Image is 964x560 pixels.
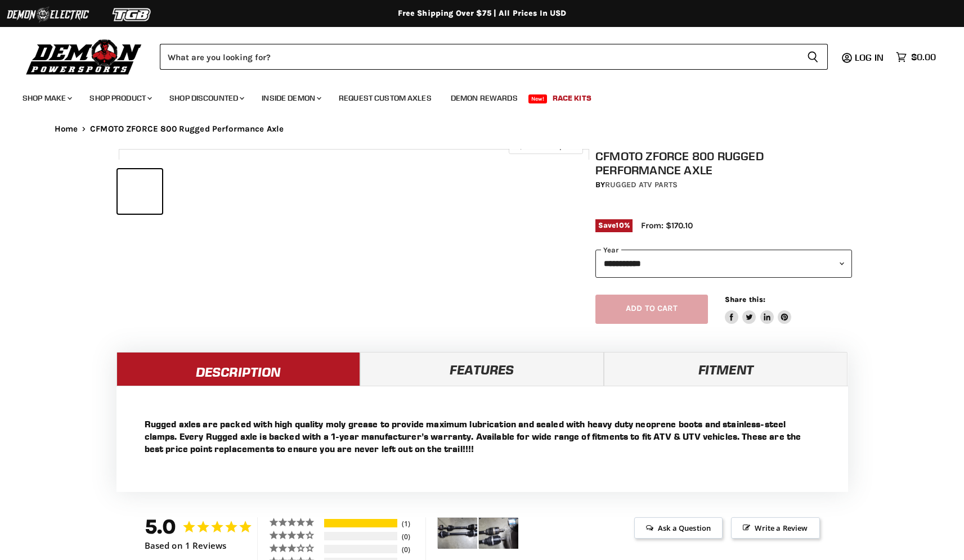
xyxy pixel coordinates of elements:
div: 5-Star Ratings [324,519,397,527]
span: Save % [595,219,633,232]
img: Demon Powersports [23,37,146,76]
form: Product [160,44,828,70]
span: Write a Review [731,517,819,539]
span: $0.00 [911,52,936,62]
button: CFMOTO ZFORCE 800 Rugged Performance Axle thumbnail [165,169,210,214]
span: From: $170.10 [641,220,693,231]
span: Based on 1 Reviews [145,541,227,550]
a: Home [55,124,78,134]
div: 100% [324,519,397,527]
a: Shop Make [14,87,79,110]
button: CFMOTO ZFORCE 800 Rugged Performance Axle thumbnail [213,169,258,214]
strong: 5.0 [145,514,177,539]
button: CFMOTO ZFORCE 800 Rugged Performance Axle thumbnail [357,169,401,214]
span: Share this: [725,295,765,304]
img: Demon Electric Logo 2 [6,4,90,25]
h1: CFMOTO ZFORCE 800 Rugged Performance Axle [595,149,852,177]
a: Rugged ATV Parts [605,180,678,189]
a: Shop Discounted [161,87,251,110]
button: CFMOTO ZFORCE 800 Rugged Performance Axle thumbnail [405,169,449,214]
a: Request Custom Axles [330,87,440,110]
button: CFMOTO ZFORCE 800 Rugged Performance Axle thumbnail [118,169,162,214]
span: 10 [616,221,624,229]
a: Shop Product [81,87,159,110]
span: CFMOTO ZFORCE 800 Rugged Performance Axle [90,124,284,134]
button: CFMOTO ZFORCE 800 Rugged Performance Axle thumbnail [261,169,306,214]
span: Log in [855,52,884,63]
div: by [595,179,852,191]
img: CFMOTO ZFORCE 800 Rugged Performance Axle - Customer Photo From Richard Brzezinski [479,518,518,549]
a: Description [116,352,360,386]
a: Features [360,352,604,386]
button: Search [798,44,828,70]
span: New! [528,94,548,103]
button: CFMOTO ZFORCE 800 Rugged Performance Axle thumbnail [309,169,353,214]
img: TGB Logo 2 [90,4,174,25]
select: year [595,250,852,277]
a: Fitment [604,352,848,386]
span: Ask a Question [634,517,723,539]
aside: Share this: [725,295,792,324]
div: 5 ★ [269,517,322,527]
a: Race Kits [544,87,600,110]
nav: Breadcrumbs [32,124,932,134]
a: Inside Demon [253,87,328,110]
img: CFMOTO ZFORCE 800 Rugged Performance Axle - Customer Photo From Richard Brzezinski [438,518,477,549]
p: Rugged axles are packed with high quality moly grease to provide maximum lubrication and sealed w... [145,418,820,455]
ul: Main menu [14,82,933,110]
input: Search [160,44,798,70]
a: Log in [850,52,890,62]
a: Demon Rewards [442,87,526,110]
div: 1 [399,519,423,529]
span: Click to expand [514,142,577,150]
a: $0.00 [890,49,941,65]
div: Free Shipping Over $75 | All Prices In USD [32,8,932,19]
